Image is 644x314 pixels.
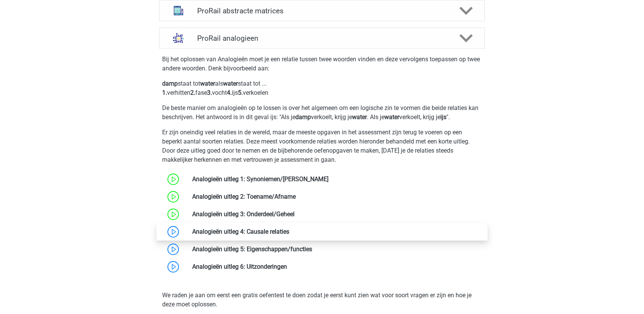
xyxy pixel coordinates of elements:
[187,210,485,219] div: Analogieën uitleg 3: Onderdeel/Geheel
[187,227,485,236] div: Analogieën uitleg 4: Causale relaties
[162,104,482,122] p: De beste manier om analogieën op te lossen is over het algemeen om een logische zin te vormen die...
[384,113,399,121] b: water
[162,79,482,97] p: staat tot als staat tot ... verhitten fase vocht ijs verkoelen
[223,80,238,87] b: water
[187,192,485,201] div: Analogieën uitleg 2: Toename/Afname
[162,291,482,309] p: We raden je aan om eerst een gratis oefentest te doen zodat je eerst kunt zien wat voor soort vra...
[187,175,485,184] div: Analogieën uitleg 1: Synoniemen/[PERSON_NAME]
[187,262,485,271] div: Analogieën uitleg 6: Uitzonderingen
[200,80,215,87] b: water
[352,113,367,121] b: water
[187,245,485,254] div: Analogieën uitleg 5: Eigenschappen/functies
[190,89,195,96] b: 2.
[162,80,178,87] b: damp
[162,89,167,96] b: 1.
[440,113,446,121] b: ijs
[169,1,188,21] img: abstracte matrices
[207,89,212,96] b: 3.
[197,6,446,15] h4: ProRail abstracte matrices
[295,113,311,121] b: damp
[156,27,488,49] a: analogieen ProRail analogieen
[227,89,232,96] b: 4.
[162,128,482,164] p: Er zijn oneindig veel relaties in de wereld, maar de meeste opgaven in het assessment zijn terug ...
[162,55,482,73] p: Bij het oplossen van Analogieën moet je een relatie tussen twee woorden vinden en deze vervolgens...
[197,34,446,43] h4: ProRail analogieen
[169,28,188,48] img: analogieen
[238,89,243,96] b: 5.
